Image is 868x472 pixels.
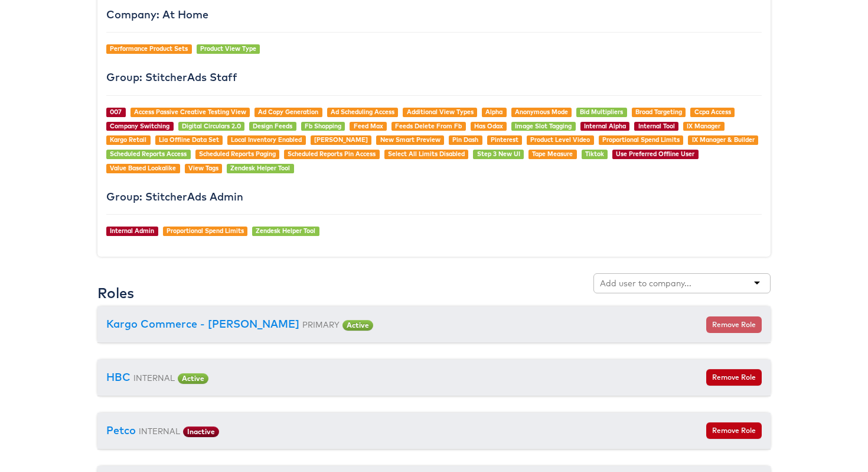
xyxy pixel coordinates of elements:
span: Active [342,320,373,331]
a: Alpha [485,108,502,116]
a: Step 3 New UI [477,150,520,158]
a: Has Odax [474,122,503,130]
a: [PERSON_NAME] [314,135,368,144]
a: IX Manager [687,122,720,130]
a: Kargo Retail [110,135,146,144]
small: INTERNAL [139,426,180,436]
a: Scheduled Reports Access [110,150,187,158]
a: Select All Limits Disabled [388,150,465,158]
span: Active [178,373,208,384]
a: Tiktok [585,150,604,158]
a: Bid Multipliers [580,108,623,116]
h4: Group: StitcherAds Admin [106,191,762,203]
a: Pin Dash [452,135,478,144]
a: Internal Admin [110,227,154,235]
a: Image Slot Tagging [515,122,572,130]
a: Product View Type [200,44,256,53]
a: Pinterest [491,135,518,144]
a: Scheduled Reports Paging [199,150,276,158]
a: Additional View Types [407,108,474,116]
a: Design Feeds [253,122,292,130]
a: View Tags [188,164,218,172]
a: Use Preferred Offline User [616,150,694,158]
a: Tape Measure [532,150,573,158]
a: Ccpa Access [694,108,731,116]
a: Kargo Commerce - [PERSON_NAME] [106,317,299,331]
a: Ad Scheduling Access [331,108,394,116]
a: IX Manager & Builder [692,135,755,144]
a: Zendesk Helper Tool [256,227,315,235]
h4: Company: At Home [106,9,762,21]
a: Ad Copy Generation [258,108,318,116]
a: Performance Product Sets [110,44,188,53]
a: Fb Shopping [305,122,341,130]
small: PRIMARY [302,319,340,329]
a: Product Level Video [530,135,590,144]
a: Feed Max [354,122,383,130]
a: Anonymous Mode [515,108,568,116]
a: Local Inventory Enabled [231,135,302,144]
a: Proportional Spend Limits [602,135,680,144]
a: Petco [106,423,136,437]
a: Zendesk Helper Tool [230,164,290,172]
span: Inactive [183,426,219,437]
small: INTERNAL [133,373,175,383]
a: Lia Offline Data Set [159,135,219,144]
a: Digital Circulars 2.0 [182,122,241,130]
a: Scheduled Reports Pin Access [288,150,376,158]
a: Broad Targeting [635,108,682,116]
a: Internal Tool [638,122,675,130]
input: Add user to company... [600,277,693,289]
button: Remove Role [706,369,762,386]
a: HBC [106,370,130,384]
a: Feeds Delete From Fb [395,122,462,130]
h3: Roles [97,285,134,300]
a: New Smart Preview [380,135,440,144]
a: Company Switching [110,122,169,130]
a: Value Based Lookalike [110,164,176,172]
h4: Group: StitcherAds Staff [106,72,762,83]
button: Remove Role [706,422,762,439]
a: Internal Alpha [584,122,626,130]
button: Remove Role [706,316,762,333]
a: Proportional Spend Limits [167,227,244,235]
a: 007 [110,108,122,116]
a: Access Passive Creative Testing View [134,108,246,116]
